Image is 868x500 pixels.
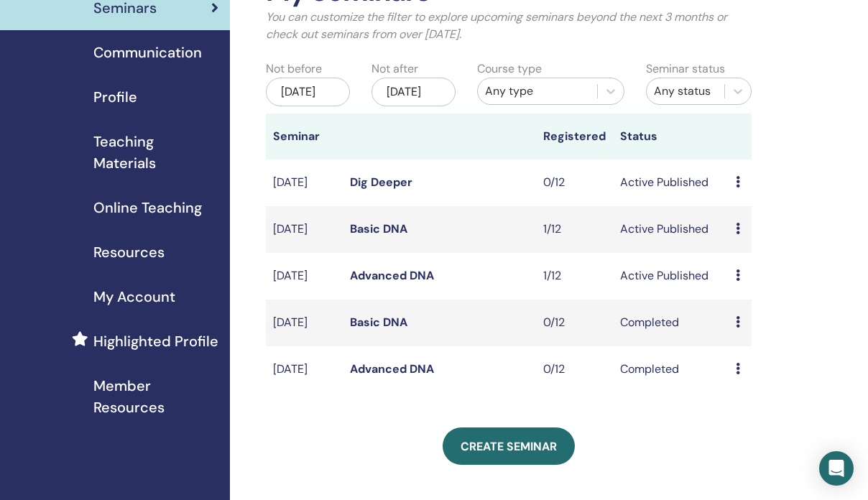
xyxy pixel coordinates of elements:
div: [DATE] [266,78,350,106]
a: Basic DNA [350,221,407,236]
span: Teaching Materials [93,131,218,174]
a: Dig Deeper [350,175,412,190]
td: Active Published [613,159,729,206]
span: Highlighted Profile [93,330,218,352]
td: [DATE] [266,159,343,206]
td: Completed [613,346,729,393]
td: Active Published [613,253,729,300]
span: Resources [93,241,165,263]
td: Completed [613,300,729,346]
a: Advanced DNA [350,361,434,376]
label: Not after [371,60,418,78]
span: Online Teaching [93,197,202,218]
td: 1/12 [536,253,613,300]
span: Create seminar [461,439,557,454]
span: Communication [93,42,202,63]
td: 0/12 [536,300,613,346]
td: 0/12 [536,346,613,393]
a: Create seminar [443,427,575,465]
th: Status [613,114,729,159]
span: My Account [93,286,175,307]
th: Registered [536,114,613,159]
a: Advanced DNA [350,268,434,283]
a: Basic DNA [350,315,407,330]
td: 1/12 [536,206,613,253]
label: Seminar status [646,60,725,78]
label: Not before [266,60,322,78]
td: Active Published [613,206,729,253]
td: [DATE] [266,206,343,253]
td: [DATE] [266,253,343,300]
th: Seminar [266,114,343,159]
p: You can customize the filter to explore upcoming seminars beyond the next 3 months or check out s... [266,9,752,43]
label: Course type [477,60,542,78]
div: Any type [485,83,590,100]
div: [DATE] [371,78,456,106]
td: [DATE] [266,346,343,393]
div: Any status [654,83,717,100]
span: Profile [93,86,137,108]
span: Member Resources [93,375,218,418]
td: [DATE] [266,300,343,346]
td: 0/12 [536,159,613,206]
div: Open Intercom Messenger [819,451,854,486]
